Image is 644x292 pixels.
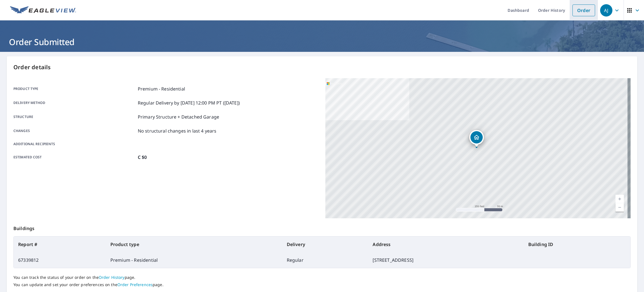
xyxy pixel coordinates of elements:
[138,154,147,161] p: C $0
[615,203,624,212] a: Current Level 17, Zoom Out
[7,36,637,48] h1: Order Submitted
[13,282,631,287] p: You can update and set your order preferences on the page.
[13,154,136,161] p: Estimated cost
[469,130,484,147] div: Dropped pin, building 1, Residential property, 46 MAHONEE DR WINNIPEG MB R2G3S2
[368,237,524,252] th: Address
[10,6,76,15] img: EV Logo
[13,63,631,71] p: Order details
[117,282,153,287] a: Order Preferences
[106,237,282,252] th: Product type
[138,128,217,134] p: No structural changes in last 4 years
[13,128,136,134] p: Changes
[572,4,595,16] a: Order
[13,85,136,92] p: Product type
[368,252,524,268] td: [STREET_ADDRESS]
[13,113,136,120] p: Structure
[600,4,612,17] div: AJ
[615,195,624,203] a: Current Level 17, Zoom In
[282,252,368,268] td: Regular
[14,237,106,252] th: Report #
[14,252,106,268] td: 67339812
[138,113,219,120] p: Primary Structure + Detached Garage
[524,237,630,252] th: Building ID
[282,237,368,252] th: Delivery
[13,275,631,280] p: You can track the status of your order on the page.
[13,99,136,106] p: Delivery method
[99,275,125,280] a: Order History
[13,218,631,236] p: Buildings
[138,99,240,106] p: Regular Delivery by [DATE] 12:00 PM PT ([DATE])
[13,142,136,147] p: Additional recipients
[106,252,282,268] td: Premium - Residential
[138,85,185,92] p: Premium - Residential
